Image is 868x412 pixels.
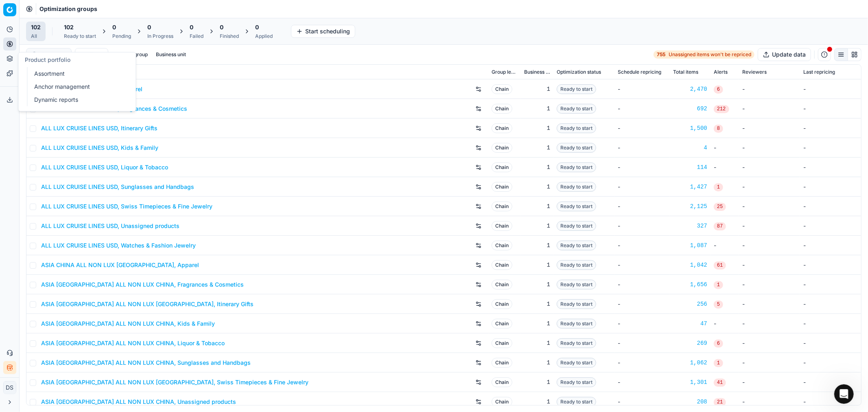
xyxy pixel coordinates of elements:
a: ALL LUX CRUISE LINES USD, Swiss Timepieces & Fine Jewelry [41,202,212,210]
div: 1 [524,163,550,171]
span: Group level [492,69,518,75]
a: 208 [673,398,707,406]
td: - [739,158,800,177]
div: All [31,33,41,39]
a: 256 [673,300,707,308]
span: Ready to start [557,182,596,192]
div: 269 [673,339,707,347]
span: 102 [64,23,74,31]
div: 4 [673,144,707,152]
div: 1 [524,300,550,308]
a: 2,125 [673,202,707,210]
span: 0 [112,23,116,31]
span: DS [4,381,16,394]
div: 1,087 [673,241,707,250]
button: Start scheduling [291,25,355,38]
td: - [614,99,670,118]
span: Business unit [524,69,550,75]
td: - [614,275,670,294]
span: Chain [492,123,512,133]
div: 1 [524,261,550,269]
a: 1,500 [673,124,707,132]
span: Chain [492,260,512,270]
span: Chain [492,280,512,289]
input: Search [41,50,66,59]
div: 2,470 [673,85,707,93]
a: 1,042 [673,261,707,269]
td: - [739,333,800,353]
span: Ready to start [557,338,596,348]
a: 114 [673,163,707,171]
a: 692 [673,105,707,113]
a: ALL LUX CRUISE LINES USD, Watches & Fashion Jewelry [41,241,196,250]
span: Ready to start [557,241,596,250]
td: - [739,177,800,197]
span: Ready to start [557,280,596,289]
span: 87 [714,222,726,230]
div: 1 [524,105,550,113]
td: - [614,255,670,275]
div: 1 [524,359,550,367]
span: Unassigned items won't be repriced [669,51,751,58]
span: Ready to start [557,84,596,94]
td: - [739,118,800,138]
td: - [614,118,670,138]
a: ALL LUX CRUISE LINES USD, Liquor & Tobacco [41,163,168,171]
span: 0 [255,23,259,31]
span: Product portfolio [25,56,70,63]
a: ASIA [GEOGRAPHIC_DATA] ALL NON LUX [GEOGRAPHIC_DATA], Swiss Timepieces & Fine Jewelry [41,378,308,386]
span: Ready to start [557,299,596,309]
span: Ready to start [557,397,596,407]
td: - [614,216,670,236]
span: 25 [714,203,726,211]
div: Pending [112,33,131,39]
td: - [739,353,800,373]
span: Chain [492,397,512,407]
div: 47 [673,320,707,328]
span: Ready to start [557,143,596,153]
a: ALL LUX CRUISE LINES USD, Kids & Family [41,144,158,152]
td: - [739,99,800,118]
span: Schedule repricing [618,69,661,75]
a: ASIA [GEOGRAPHIC_DATA] ALL NON LUX CHINA, Liquor & Tobacco [41,339,225,347]
td: - [800,138,861,158]
td: - [739,79,800,99]
span: Ready to start [557,319,596,329]
a: 1,656 [673,281,707,289]
td: - [614,392,670,412]
span: Ready to start [557,202,596,211]
span: Ready to start [557,358,596,368]
td: - [739,236,800,255]
span: 1 [714,183,723,191]
a: 1,062 [673,359,707,367]
span: Ready to start [557,221,596,231]
a: Dynamic reports [31,94,126,105]
div: 1 [524,339,550,347]
td: - [614,197,670,216]
td: - [800,177,861,197]
a: 1,427 [673,183,707,191]
td: - [711,314,739,333]
div: In Progress [147,33,173,39]
span: Chain [492,202,512,211]
span: 21 [714,398,726,406]
td: - [614,373,670,392]
a: ALL LUX CRUISE LINES USD, Unassigned products [41,222,179,230]
span: Chain [492,358,512,368]
td: - [800,118,861,138]
td: - [800,79,861,99]
td: - [739,197,800,216]
span: 0 [220,23,223,31]
span: Chain [492,319,512,329]
a: Anchor management [31,81,126,92]
span: 6 [714,85,723,94]
div: 1 [524,320,550,328]
a: ASIA [GEOGRAPHIC_DATA] ALL NON LUX CHINA, Unassigned products [41,398,236,406]
div: Ready to start [64,33,96,39]
div: 1 [524,222,550,230]
td: - [711,138,739,158]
